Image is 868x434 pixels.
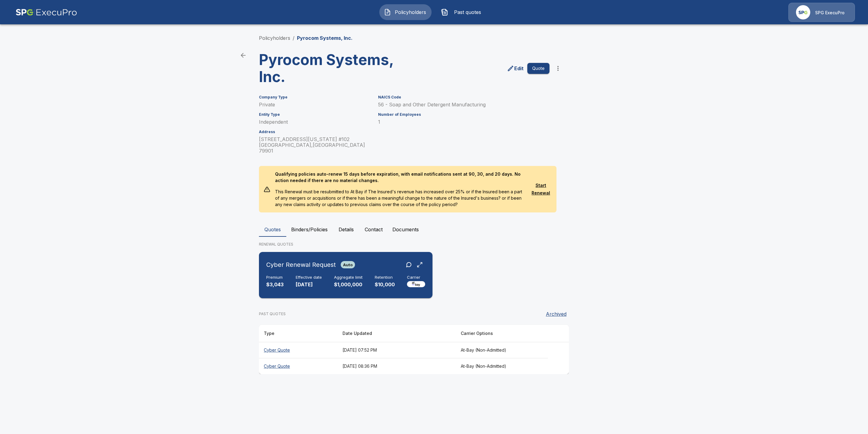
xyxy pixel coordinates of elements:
button: Quote [527,63,549,74]
img: Policyholders Icon [384,9,391,16]
img: Carrier [407,281,425,287]
p: RENEWAL QUOTES [259,242,609,247]
p: PAST QUOTES [259,311,286,317]
th: Type [259,325,338,342]
p: [DATE] [296,281,322,288]
p: This Renewal must be resubmitted to At Bay if The Insured's revenue has increased over 25% or if ... [270,188,530,212]
h3: Pyrocom Systems, Inc. [259,51,409,85]
button: Details [332,222,360,237]
p: $3,043 [266,281,284,288]
h6: Retention [375,275,395,280]
h6: Premium [266,275,284,280]
button: Start Renewal [530,180,552,198]
p: [STREET_ADDRESS][US_STATE] #102 [GEOGRAPHIC_DATA] , [GEOGRAPHIC_DATA] 79901 [259,136,371,154]
nav: breadcrumb [259,34,353,42]
p: $1,000,000 [334,281,363,288]
p: $10,000 [375,281,395,288]
span: Auto [341,262,355,267]
a: edit [506,64,525,73]
p: Qualifying policies auto-renew 15 days before expiration, with email notifications sent at 90, 30... [270,166,530,188]
p: Private [259,102,371,108]
th: [DATE] 08:36 PM [338,358,456,374]
button: Binders/Policies [286,222,332,237]
h6: Address [259,130,371,134]
p: 1 [378,119,549,125]
h6: NAICS Code [378,95,549,99]
div: policyholder tabs [259,222,609,237]
th: Date Updated [338,325,456,342]
li: / [293,34,294,42]
button: Contact [360,222,387,237]
th: [DATE] 07:52 PM [338,342,456,358]
button: Past quotes IconPast quotes [436,4,489,20]
span: Past quotes [451,9,484,16]
p: Edit [514,65,524,72]
th: Cyber Quote [259,342,338,358]
button: Policyholders IconPolicyholders [379,4,432,20]
table: responsive table [259,325,569,374]
th: At-Bay (Non-Admitted) [456,342,548,358]
h6: Carrier [407,275,425,280]
p: Independent [259,119,371,125]
img: AA Logo [15,3,77,22]
h6: Aggregate limit [334,275,363,280]
p: Pyrocom Systems, Inc. [297,34,353,42]
th: Cyber Quote [259,358,338,374]
button: Archived [543,308,569,320]
h6: Entity Type [259,112,371,117]
button: more [552,62,564,74]
a: back [237,49,249,61]
a: Agency IconSPG ExecuPro [788,3,855,22]
p: SPG ExecuPro [815,10,845,16]
span: Policyholders [394,9,427,16]
button: Quotes [259,222,286,237]
img: Agency Icon [796,5,810,19]
th: At-Bay (Non-Admitted) [456,358,548,374]
h6: Effective date [296,275,322,280]
h6: Number of Employees [378,112,549,117]
th: Carrier Options [456,325,548,342]
button: Documents [387,222,424,237]
p: 56 - Soap and Other Detergent Manufacturing [378,102,549,108]
h6: Company Type [259,95,371,99]
img: Past quotes Icon [441,9,448,16]
a: Policyholders [259,35,290,41]
h6: Cyber Renewal Request [266,260,336,270]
